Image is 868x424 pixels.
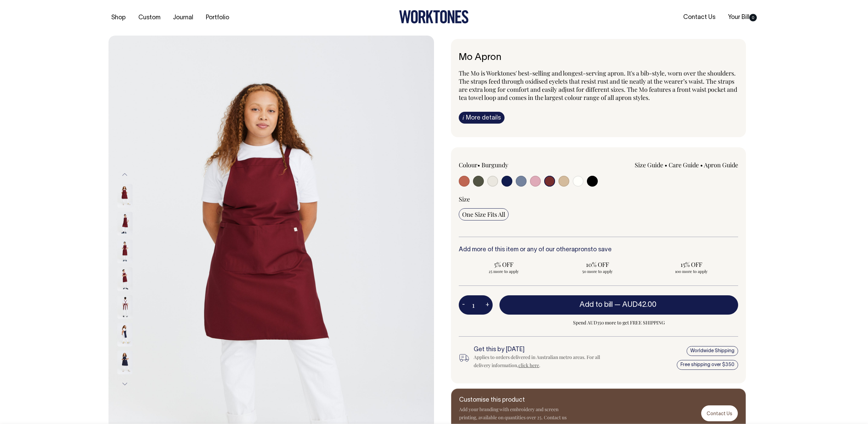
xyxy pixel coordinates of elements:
img: dark-navy [117,323,133,347]
span: — [614,301,658,308]
a: Journal [170,12,196,23]
span: 10% OFF [556,260,639,269]
img: burgundy [117,184,133,208]
span: 15% OFF [650,260,733,269]
div: Applies to orders delivered in Australian metro areas. For all delivery information, . [474,353,611,369]
a: aprons [571,247,591,253]
a: Contact Us [701,405,738,421]
span: One Size Fits All [462,210,505,218]
div: Size [459,195,738,203]
span: 100 more to apply [650,269,733,274]
span: Add to bill [579,301,613,308]
span: The Mo is Worktones' best-selling and longest-serving apron. It's a bib-style, worn over the shou... [459,69,737,102]
button: + [482,298,493,312]
img: burgundy [117,240,133,263]
input: 15% OFF 100 more to apply [646,258,736,276]
img: burgundy [117,212,133,236]
span: • [700,161,703,169]
span: 5% OFF [462,260,545,269]
button: Next [120,377,130,392]
img: dark-navy [117,351,133,375]
input: 5% OFF 25 more to apply [459,258,549,276]
a: Care Guide [669,161,699,169]
span: AUD42.00 [622,301,656,308]
label: Burgundy [481,161,508,169]
span: • [665,161,667,169]
input: 10% OFF 50 more to apply [553,258,643,276]
span: i [462,114,464,121]
span: • [477,161,480,169]
span: 50 more to apply [556,269,639,274]
img: burgundy [117,295,133,319]
a: Contact Us [680,12,718,23]
a: Size Guide [635,161,663,169]
span: 25 more to apply [462,269,545,274]
a: iMore details [459,112,505,124]
button: Add to bill —AUD42.00 [499,295,738,314]
a: Custom [136,12,163,23]
img: burgundy [117,268,133,291]
h6: Customise this product [459,397,568,404]
a: click here [518,362,539,368]
a: Apron Guide [704,161,738,169]
span: Spend AUD350 more to get FREE SHIPPING [499,319,738,327]
a: Portfolio [203,12,232,23]
a: Your Bill0 [725,12,759,23]
button: - [459,298,468,312]
input: One Size Fits All [459,208,509,220]
h6: Get this by [DATE] [474,346,611,353]
button: Previous [120,167,130,182]
a: Shop [108,12,129,23]
div: Colour [459,161,571,169]
span: 0 [749,14,757,21]
h6: Add more of this item or any of our other to save [459,247,738,253]
h1: Mo Apron [459,52,738,63]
